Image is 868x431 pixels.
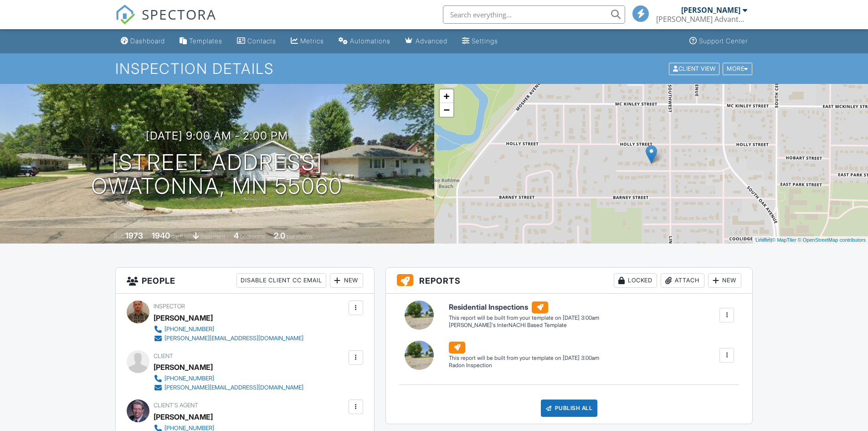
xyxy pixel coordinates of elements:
div: This report will be built from your template on [DATE] 3:00am [449,354,599,362]
div: This report will be built from your template on [DATE] 3:00am [449,314,599,322]
a: Support Center [686,33,751,50]
img: The Best Home Inspection Software - Spectora [115,5,135,25]
span: Built [114,233,124,240]
div: Advanced [416,37,447,45]
a: Metrics [287,33,328,50]
span: Inspector [154,303,185,310]
span: Client's Agent [154,402,198,409]
div: [PERSON_NAME][EMAIL_ADDRESS][DOMAIN_NAME] [164,335,303,342]
a: [PERSON_NAME][EMAIL_ADDRESS][DOMAIN_NAME] [154,334,303,343]
a: © OpenStreetMap contributors [798,237,866,243]
div: Locked [614,273,657,288]
div: Settings [472,37,498,45]
a: Contacts [233,33,280,50]
a: Zoom out [440,103,453,117]
div: 4 [234,231,239,240]
div: Attach [661,273,704,288]
div: [PERSON_NAME] [154,360,213,374]
div: [PHONE_NUMBER] [164,375,214,382]
div: New [708,273,741,288]
div: | [753,236,868,244]
h6: Residential Inspections [449,301,599,313]
span: bathrooms [287,233,313,240]
div: Dashboard [130,37,165,45]
span: bedrooms [240,233,265,240]
a: Templates [176,33,226,50]
div: Willis Advantage Home Inspections [656,15,747,24]
div: Client View [669,62,719,75]
div: 1940 [152,231,170,240]
a: SPECTORA [115,12,216,31]
div: [PERSON_NAME] [681,5,740,15]
a: [PHONE_NUMBER] [154,325,303,334]
div: [PHONE_NUMBER] [164,326,214,333]
span: sq. ft. [171,233,184,240]
div: 1973 [125,231,143,240]
div: [PERSON_NAME]'s InterNACHI Based Template [449,322,599,329]
span: Client [154,353,173,359]
input: Search everything... [443,5,625,24]
a: Advanced [401,33,451,50]
a: Automations (Basic) [335,33,394,50]
div: More [723,62,752,75]
div: Templates [189,37,222,45]
div: 2.0 [274,231,285,240]
a: [PHONE_NUMBER] [154,374,303,383]
a: Dashboard [117,33,169,50]
a: Settings [458,33,502,50]
h1: [STREET_ADDRESS] Owatonna, MN 55060 [91,151,343,199]
a: [PERSON_NAME] [154,410,213,424]
a: [PERSON_NAME][EMAIL_ADDRESS][DOMAIN_NAME] [154,383,303,392]
div: Metrics [300,37,324,45]
a: Leaflet [755,237,770,243]
div: Contacts [247,37,276,45]
div: Support Center [699,37,748,45]
h3: [DATE] 9:00 am - 2:00 pm [146,130,288,142]
a: Client View [668,65,722,72]
a: © MapTiler [772,237,796,243]
h3: People [116,268,374,294]
h1: Inspection Details [115,61,753,77]
div: [PERSON_NAME] [154,311,213,325]
h3: Reports [386,268,753,294]
div: Disable Client CC Email [236,273,326,288]
span: basement [200,233,225,240]
div: New [330,273,363,288]
div: Automations [350,37,390,45]
div: [PERSON_NAME][EMAIL_ADDRESS][DOMAIN_NAME] [164,384,303,391]
div: Radon Inspection [449,362,599,369]
div: Publish All [541,400,598,417]
span: SPECTORA [142,5,216,24]
a: Zoom in [440,89,453,103]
